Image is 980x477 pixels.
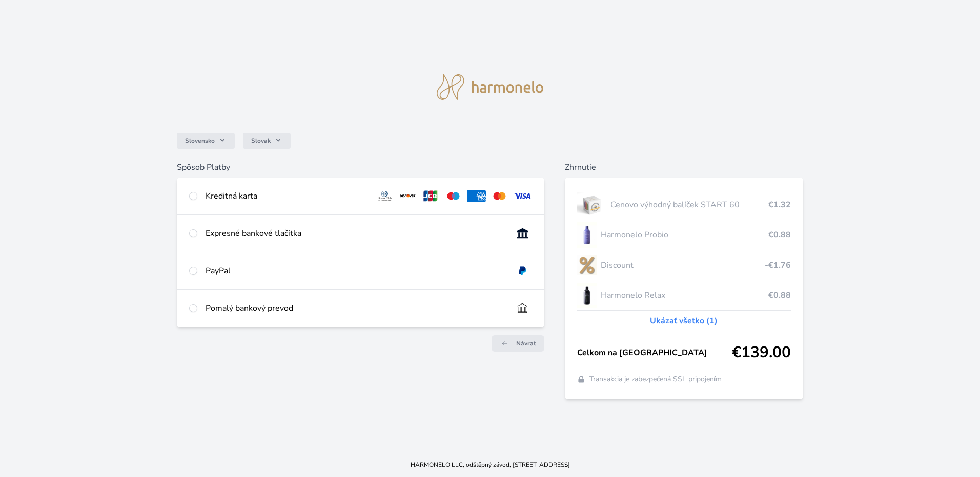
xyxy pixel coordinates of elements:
[650,315,718,327] a: Ukázať všetko (1)
[206,227,505,240] div: Expresné bankové tlačítka
[375,190,394,202] img: diners.svg
[513,302,532,314] img: bankTransfer_IBAN.svg
[206,190,366,202] div: Kreditná karta
[601,259,765,271] span: Discount
[437,74,543,100] img: logo.svg
[565,161,803,174] h6: Zhrnutie
[467,190,486,202] img: amex.svg
[206,302,505,314] div: Pomalý bankový prevod
[516,339,536,348] span: Návrat
[251,137,271,145] span: Slovak
[601,229,768,241] span: Harmonelo Probio
[513,265,532,277] img: paypal.svg
[577,192,606,218] img: start.jpg
[732,343,791,362] span: €139.00
[768,229,791,241] span: €0.88
[765,259,791,271] span: -€1.76
[185,137,215,145] span: Slovensko
[577,252,597,278] img: discount-lo.png
[177,161,544,174] h6: Spôsob Platby
[577,346,732,359] span: Celkom na [GEOGRAPHIC_DATA]
[513,190,532,202] img: visa.svg
[492,335,544,352] a: Návrat
[206,265,505,277] div: PayPal
[589,374,722,384] span: Transakcia je zabezpečená SSL pripojením
[513,227,532,240] img: onlineBanking_SK.svg
[768,199,791,211] span: €1.32
[610,199,768,211] span: Cenovo výhodný balíček START 60
[421,190,440,202] img: jcb.svg
[243,133,291,149] button: Slovak
[398,190,417,202] img: discover.svg
[577,283,597,308] img: CLEAN_RELAX_se_stinem_x-lo.jpg
[577,222,597,248] img: CLEAN_PROBIO_se_stinem_x-lo.jpg
[768,289,791,301] span: €0.88
[177,133,235,149] button: Slovensko
[444,190,463,202] img: maestro.svg
[601,289,768,301] span: Harmonelo Relax
[490,190,509,202] img: mc.svg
